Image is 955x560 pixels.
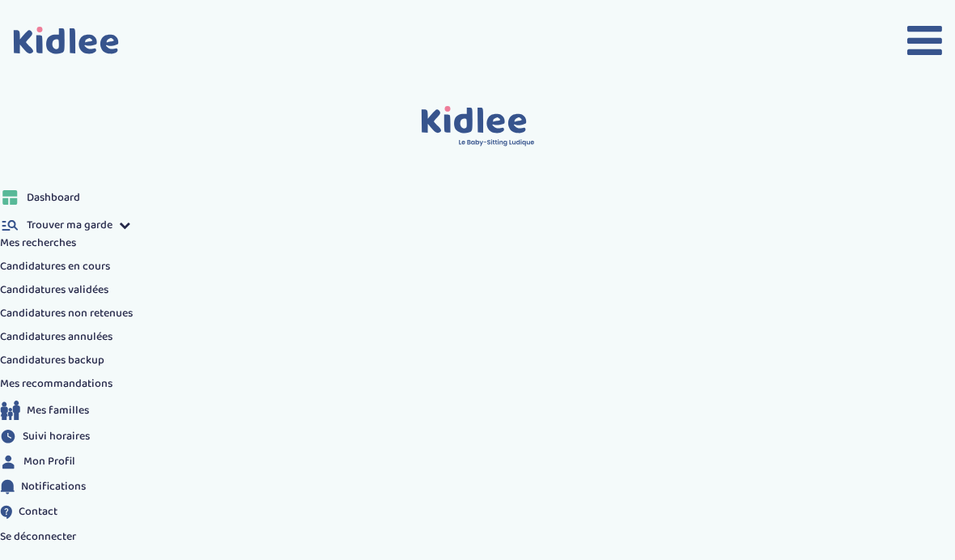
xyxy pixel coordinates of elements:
span: Suivi horaires [23,428,90,445]
span: Mes familles [27,402,89,419]
img: logo.svg [421,106,535,147]
span: Mon Profil [23,453,75,470]
span: Notifications [21,478,86,495]
span: Trouver ma garde [27,217,112,234]
span: Contact [19,503,57,520]
span: Dashboard [27,189,80,206]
